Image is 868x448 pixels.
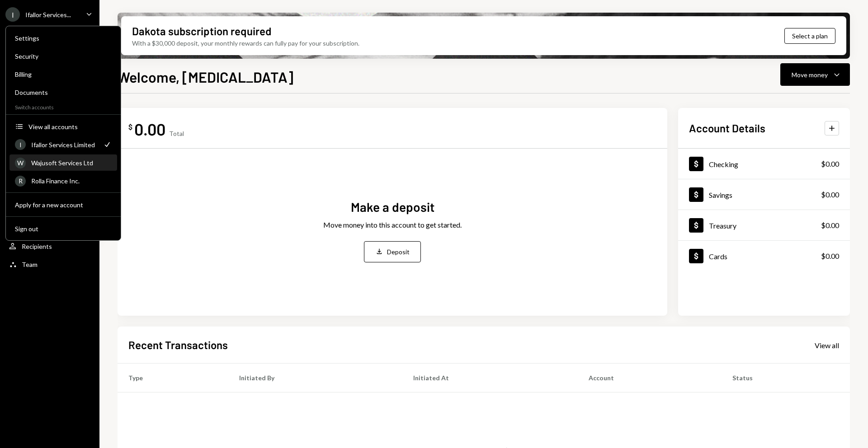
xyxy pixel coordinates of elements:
[9,173,117,189] a: RRolla Finance Inc.
[784,28,835,44] button: Select a plan
[9,197,117,213] button: Apply for a new account
[821,220,839,231] div: $0.00
[132,23,271,38] div: Dakota subscription required
[15,158,26,168] div: W
[821,159,839,169] div: $0.00
[25,11,71,19] div: Ifallor Services...
[22,243,52,250] div: Recipients
[815,341,839,350] div: View all
[15,225,112,233] div: Sign out
[28,123,112,131] div: View all accounts
[689,121,765,135] h2: Account Details
[402,364,578,392] th: Initiated At
[169,130,184,137] div: Total
[15,201,112,209] div: Apply for a new account
[709,160,738,168] div: Checking
[15,89,112,96] div: Documents
[118,68,293,86] h1: Welcome, [MEDICAL_DATA]
[364,241,421,262] button: Deposit
[15,176,26,187] div: R
[5,7,20,22] div: I
[709,221,736,230] div: Treasury
[821,251,839,261] div: $0.00
[31,141,97,149] div: Ifallor Services Limited
[351,198,434,216] div: Make a deposit
[792,70,828,79] div: Move money
[709,252,727,261] div: Cards
[15,70,112,78] div: Billing
[134,119,165,139] div: 0.00
[9,119,117,135] button: View all accounts
[815,340,839,350] a: View all
[9,48,117,64] a: Security
[9,84,117,100] a: Documents
[709,191,732,199] div: Savings
[678,241,850,271] a: Cards$0.00
[31,177,112,185] div: Rolla Finance Inc.
[128,337,228,352] h2: Recent Transactions
[722,364,850,392] th: Status
[15,34,112,42] div: Settings
[15,139,26,150] div: I
[780,63,850,86] button: Move money
[9,66,117,82] a: Billing
[578,364,722,392] th: Account
[678,149,850,179] a: Checking$0.00
[5,238,94,254] a: Recipients
[31,159,112,167] div: Wajusoft Services Ltd
[678,179,850,210] a: Savings$0.00
[15,52,112,60] div: Security
[821,189,839,200] div: $0.00
[323,219,462,230] div: Move money into this account to get started.
[128,122,132,131] div: $
[118,364,228,392] th: Type
[132,38,359,48] div: With a $30,000 deposit, your monthly rewards can fully pay for your subscription.
[9,154,117,171] a: WWajusoft Services Ltd
[228,364,402,392] th: Initiated By
[387,247,410,257] div: Deposit
[22,261,38,268] div: Team
[9,30,117,46] a: Settings
[9,221,117,237] button: Sign out
[5,256,94,272] a: Team
[6,102,121,111] div: Switch accounts
[678,210,850,240] a: Treasury$0.00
